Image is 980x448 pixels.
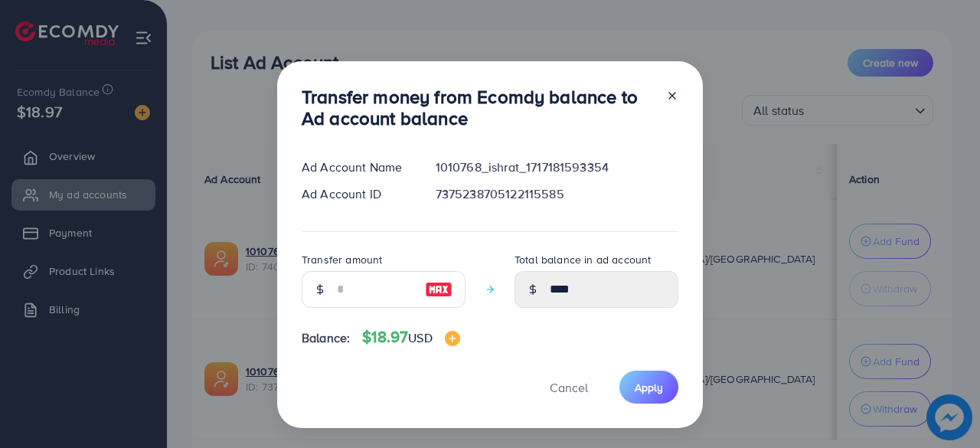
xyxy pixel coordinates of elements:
div: Ad Account Name [289,159,423,176]
label: Transfer amount [302,252,382,267]
img: image [445,331,460,346]
span: Cancel [550,379,588,396]
h4: $18.97 [362,328,459,347]
div: 7375238705122115585 [423,185,691,203]
button: Apply [619,371,678,404]
span: USD [408,329,432,346]
span: Balance: [302,329,350,347]
button: Cancel [531,371,607,404]
span: Apply [635,380,663,395]
div: Ad Account ID [289,185,423,203]
img: image [425,280,452,299]
div: 1010768_ishrat_1717181593354 [423,159,691,176]
h3: Transfer money from Ecomdy balance to Ad account balance [302,86,654,130]
label: Total balance in ad account [514,252,651,267]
